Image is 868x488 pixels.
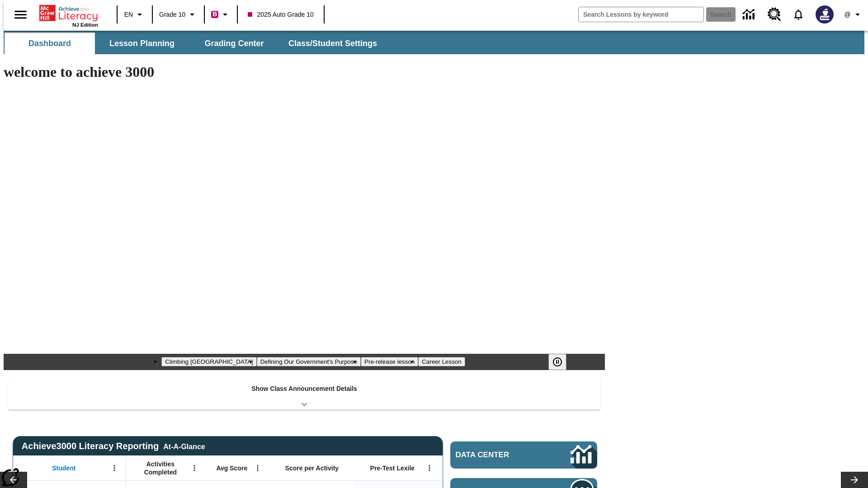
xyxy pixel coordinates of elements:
div: Show Class Announcement Details [8,379,600,410]
div: SubNavbar [4,31,864,54]
span: Activities Completed [131,460,190,476]
p: Show Class Announcement Details [251,384,357,394]
button: Slide 3 Pre-release lesson [361,357,418,366]
button: Slide 4 Career Lesson [418,357,465,366]
span: NJ Edition [72,22,98,28]
span: 2025 Auto Grade 10 [248,10,313,19]
a: Data Center [737,2,762,27]
button: Select a new avatar [810,3,839,26]
span: Score per Activity [285,464,339,472]
button: Open side menu [7,1,34,28]
span: Grade 10 [159,10,185,19]
span: Achieve3000 Literacy Reporting [22,441,205,451]
button: Lesson Planning [97,33,187,54]
span: Avg Score [216,464,247,472]
div: Home [39,3,98,28]
button: Open Menu [251,461,264,475]
a: Notifications [787,3,810,26]
span: Data Center [456,450,540,460]
div: Pause [548,354,576,370]
div: SubNavbar [4,33,385,54]
button: Lesson carousel, Next [841,472,868,488]
button: Dashboard [5,33,95,54]
a: Data Center [450,441,597,469]
button: Grade: Grade 10, Select a grade [156,6,201,23]
input: search field [579,7,703,22]
button: Slide 2 Defining Our Government's Purpose [257,357,361,366]
button: Open Menu [108,461,121,475]
button: Boost Class color is violet red. Change class color [208,6,234,23]
button: Open Menu [423,461,436,475]
h1: welcome to achieve 3000 [4,64,605,80]
button: Profile/Settings [839,6,868,23]
button: Pause [548,354,566,370]
img: Avatar [816,5,834,23]
button: Open Menu [188,461,201,475]
button: Slide 1 Climbing Mount Tai [161,357,256,366]
a: Resource Center, Will open in new tab [762,2,787,27]
div: At-A-Glance [163,441,205,451]
button: Language: EN, Select a language [120,6,149,23]
span: @ [844,10,850,19]
span: EN [124,10,133,19]
button: Class/Student Settings [281,33,384,54]
a: Home [39,4,98,22]
button: Grading Center [189,33,279,54]
span: B [212,9,217,20]
span: Pre-Test Lexile [370,464,415,472]
span: Student [52,464,75,472]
